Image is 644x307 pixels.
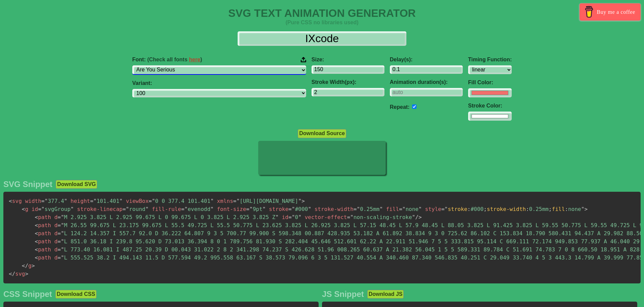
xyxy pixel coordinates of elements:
[301,198,305,204] span: >
[22,263,32,269] span: g
[298,129,346,138] button: Download Source
[399,206,402,212] span: =
[35,230,38,237] span: <
[305,214,347,220] span: vector-effect
[123,206,126,212] span: =
[412,214,415,220] span: "
[71,198,90,204] span: height
[322,289,364,299] h2: JS Snippet
[35,238,38,245] span: <
[38,206,42,212] span: =
[189,57,200,62] a: here
[468,80,512,86] label: Fill Color:
[217,198,233,204] span: xmlns
[54,222,58,228] span: d
[288,214,292,220] span: =
[184,206,188,212] span: "
[132,57,202,63] span: Font:
[152,198,155,204] span: "
[468,57,512,63] label: Timing Function:
[292,214,295,220] span: "
[152,206,181,212] span: fill-rule
[275,214,279,220] span: "
[64,198,68,204] span: "
[565,206,568,212] span: :
[390,79,463,85] label: Animation duration(s):
[412,104,417,109] input: auto
[419,206,422,212] span: "
[315,206,354,212] span: stroke-width
[35,222,51,228] span: path
[238,31,406,46] input: Input Text Here
[35,246,51,253] span: path
[467,206,471,212] span: :
[347,214,350,220] span: =
[312,65,384,74] input: 100
[236,198,240,204] span: "
[487,206,526,212] span: stroke-width
[56,180,97,189] button: Download SVG
[448,206,467,212] span: stroke
[54,254,58,261] span: d
[123,206,149,212] span: round
[58,222,61,228] span: =
[9,198,12,204] span: <
[77,206,123,212] span: stroke-linecap
[35,246,38,253] span: <
[54,238,58,245] span: d
[448,206,581,212] span: #000 0.25mm none
[9,198,22,204] span: svg
[55,290,97,299] button: Download CSS
[9,271,15,277] span: </
[45,198,48,204] span: "
[31,206,38,212] span: id
[484,206,487,212] span: ;
[54,214,58,220] span: d
[22,206,28,212] span: g
[353,206,357,212] span: =
[25,198,41,204] span: width
[386,206,399,212] span: fill
[581,206,585,212] span: "
[350,214,354,220] span: "
[22,206,25,212] span: <
[249,206,253,212] span: "
[3,289,52,299] h2: CSS Snippet
[58,214,61,220] span: =
[390,65,463,74] input: 0.1s
[353,206,383,212] span: 0.25mm
[61,238,64,245] span: "
[147,57,202,62] span: (Check all fonts )
[149,198,152,204] span: =
[233,198,237,204] span: =
[25,271,28,277] span: >
[246,206,266,212] span: 9pt
[58,254,61,261] span: =
[181,206,214,212] span: evenodd
[312,57,384,63] label: Size:
[58,246,61,253] span: =
[35,214,51,220] span: path
[61,254,64,261] span: "
[126,198,149,204] span: viewBox
[3,180,52,189] h2: SVG Snippet
[308,206,311,212] span: "
[292,206,295,212] span: "
[41,198,67,204] span: 377.4
[357,206,360,212] span: "
[41,206,45,212] span: "
[31,263,35,269] span: >
[210,198,214,204] span: "
[584,206,588,212] span: >
[233,198,301,204] span: [URL][DOMAIN_NAME]
[282,214,288,220] span: id
[22,263,28,269] span: </
[548,206,552,212] span: ;
[301,57,306,63] img: Upload your font
[441,206,448,212] span: ="
[263,206,266,212] span: "
[35,214,38,220] span: <
[312,88,384,96] input: 2px
[145,206,149,212] span: "
[217,206,246,212] span: font-size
